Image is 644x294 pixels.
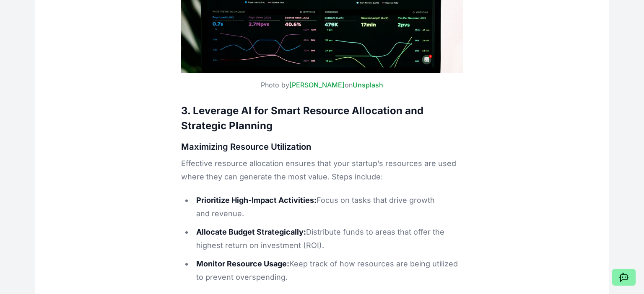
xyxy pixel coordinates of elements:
strong: Allocate Budget Strategically: [196,228,306,236]
a: Unsplash [353,81,383,89]
strong: Prioritize High-Impact Activities: [196,196,317,205]
figcaption: Photo by on [181,80,463,90]
li: Focus on tasks that drive growth and revenue. [193,194,463,220]
li: Keep track of how resources are being utilized to prevent overspending. [193,257,463,284]
p: Effective resource allocation ensures that your startup’s resources are used where they can gener... [181,157,463,184]
a: [PERSON_NAME] [289,81,345,89]
strong: Monitor Resource Usage: [196,259,289,268]
h4: Maximizing Resource Utilization [181,140,463,153]
h3: 3. Leverage AI for Smart Resource Allocation and Strategic Planning [181,103,463,133]
li: Distribute funds to areas that offer the highest return on investment (ROI). [193,225,463,252]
